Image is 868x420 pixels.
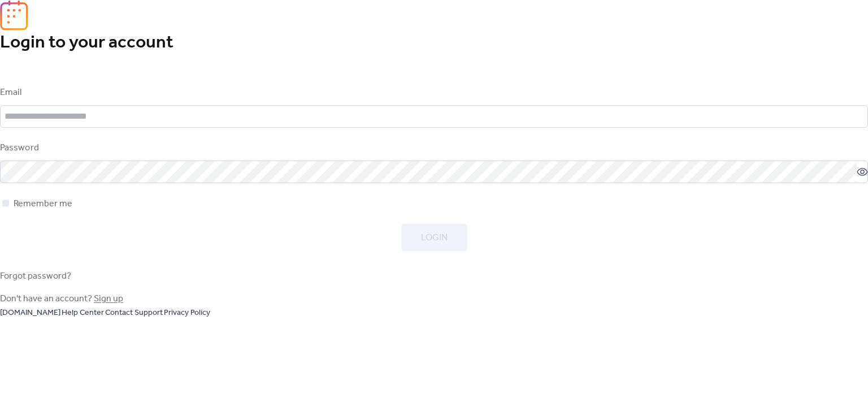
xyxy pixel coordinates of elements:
a: Help Center [62,305,104,319]
span: Privacy Policy [164,306,210,320]
a: Sign up [94,290,123,308]
span: Remember me [14,197,72,211]
span: Contact Support [105,306,163,320]
span: Help Center [62,306,104,320]
a: Privacy Policy [164,305,210,319]
a: Contact Support [105,305,163,319]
